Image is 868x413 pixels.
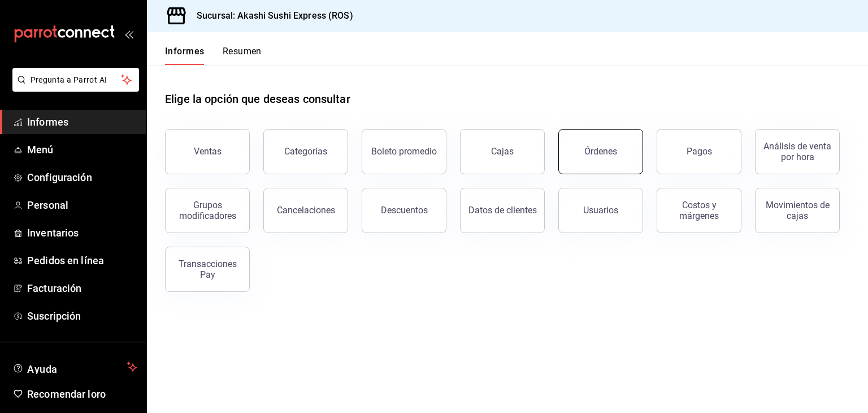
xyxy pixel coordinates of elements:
font: Configuración [27,171,92,183]
button: Boleto promedio [362,129,446,174]
font: Descuentos [381,205,428,216]
button: Usuarios [558,188,643,233]
font: Categorías [284,146,327,157]
font: Ventas [194,146,222,157]
font: Órdenes [584,146,617,157]
button: Pagos [657,129,741,174]
button: Grupos modificadores [165,188,250,233]
button: Costos y márgenes [657,188,741,233]
font: Transacciones Pay [179,259,237,280]
font: Análisis de venta por hora [763,141,831,162]
font: Usuarios [583,205,618,216]
font: Inventarios [27,227,79,239]
font: Elige la opción que deseas consultar [165,92,350,106]
font: Suscripción [27,310,81,322]
a: Cajas [460,129,545,174]
button: Análisis de venta por hora [755,129,840,174]
font: Ayuda [27,363,58,375]
font: Informes [165,46,205,57]
font: Facturación [27,282,81,294]
button: Órdenes [558,129,643,174]
font: Boleto promedio [371,146,437,157]
font: Pregunta a Parrot AI [31,75,107,84]
font: Informes [27,116,68,128]
button: Categorías [263,129,348,174]
font: Costos y márgenes [679,200,719,221]
font: Personal [27,199,68,211]
div: pestañas de navegación [165,45,262,65]
button: Datos de clientes [460,188,545,233]
button: Ventas [165,129,250,174]
button: Pregunta a Parrot AI [12,68,139,92]
button: Movimientos de cajas [755,188,840,233]
button: Transacciones Pay [165,247,250,292]
font: Cajas [491,146,514,157]
font: Grupos modificadores [179,200,236,221]
button: Descuentos [362,188,446,233]
font: Recomendar loro [27,388,106,400]
button: Cancelaciones [263,188,348,233]
font: Sucursal: Akashi Sushi Express (ROS) [197,10,353,21]
font: Movimientos de cajas [766,200,830,221]
font: Menú [27,144,54,156]
font: Pagos [687,146,712,157]
font: Pedidos en línea [27,255,104,266]
font: Cancelaciones [277,205,335,216]
font: Resumen [223,46,262,57]
a: Pregunta a Parrot AI [8,82,139,94]
button: abrir_cajón_menú [124,29,133,38]
font: Datos de clientes [468,205,537,216]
